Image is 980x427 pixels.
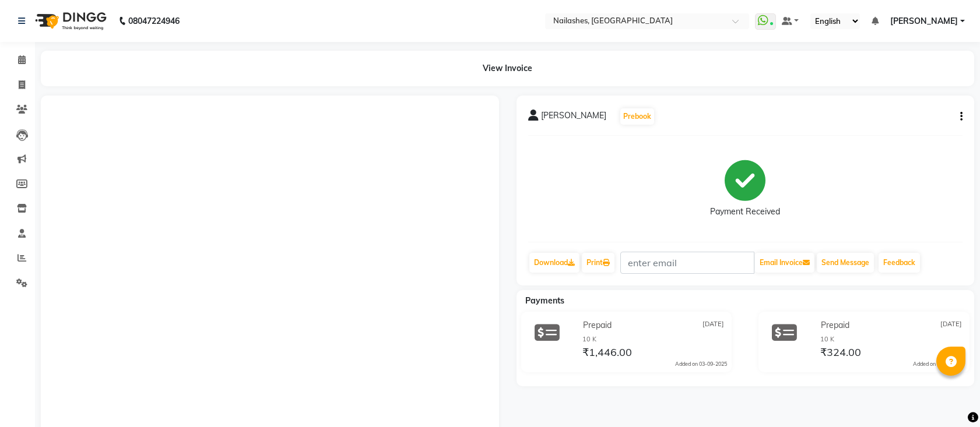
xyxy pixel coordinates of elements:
[128,5,180,37] b: 08047224946
[879,253,920,273] a: Feedback
[30,5,110,37] img: logo
[890,15,958,27] span: [PERSON_NAME]
[817,253,874,273] button: Send Message
[41,51,974,86] div: View Invoice
[541,110,606,126] span: [PERSON_NAME]
[583,319,612,331] span: Prepaid
[620,252,754,274] input: enter email
[710,206,780,218] div: Payment Received
[582,334,727,344] div: 10 K
[913,360,965,368] div: Added on 03-09-2025
[821,319,849,331] span: Prepaid
[820,345,861,362] span: ₹324.00
[529,253,579,273] a: Download
[525,295,564,306] span: Payments
[820,334,965,344] div: 10 K
[755,253,814,273] button: Email Invoice
[582,345,632,362] span: ₹1,446.00
[702,319,724,331] span: [DATE]
[620,108,654,125] button: Prebook
[940,319,962,331] span: [DATE]
[931,380,968,415] iframe: chat widget
[675,360,727,368] div: Added on 03-09-2025
[582,253,614,273] a: Print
